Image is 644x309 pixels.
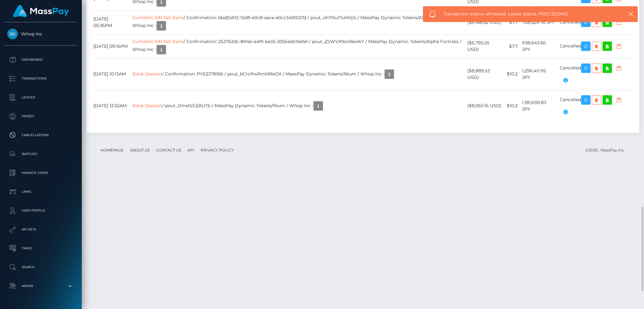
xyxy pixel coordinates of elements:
a: Batches [5,146,77,162]
td: $10.2 [504,58,520,90]
a: API Keys [5,222,77,237]
td: ($8,889.53 USD) [465,58,504,90]
td: / Confirmation: 253762dc-894b-44f9-ba35-3056edc9e0e1 / pout_ZSWVX9snRew6Y / MassPay Dynamic Token... [130,34,465,58]
td: Cancelled [558,34,635,58]
img: MassPay Logo [13,5,69,17]
td: 708,529.76 JPY [520,10,557,34]
a: User Profile [5,203,77,218]
a: About Us [127,145,152,155]
td: $7.7 [504,10,520,34]
a: Bank Deposit [132,71,162,77]
td: $10.2 [504,90,520,122]
td: / pout_Dlnxt5SJjRUTb / MassPay Dynamic Tokens/Nium / Whop Inc - [130,90,465,122]
td: [DATE] 12:32AM [91,90,130,122]
td: Cancelled [558,10,635,34]
a: Payees [5,108,77,124]
span: Transaction status refreshed. Latest status: PROCESSING [443,11,611,17]
a: API [185,145,197,155]
a: Taxes [5,240,77,256]
p: Ledger [7,93,75,102]
p: Admin [7,281,75,291]
td: 938,643.66 JPY [520,34,557,58]
div: © 2025 , MassPay Inc. [586,147,630,154]
p: Taxes [7,244,75,253]
a: Sumishin SBI Net Bank [132,15,184,20]
a: Contact Us [153,145,184,155]
a: Privacy Policy [198,145,236,155]
td: / Confirmation: bbd556f2-1508-40c8-aace-e0cc3490127d / pout_oh7lXuI7uhhDs / MassPay Dynamic Token... [130,10,465,34]
td: 1,296,411.95 JPY [520,58,557,90]
a: Sumishin SBI Net Bank [132,39,184,44]
td: [DATE] 10:13AM [91,58,130,90]
p: Payees [7,112,75,121]
td: ($8,053.16 USD) [465,90,504,122]
a: Ledger [5,90,77,105]
p: Links [7,187,75,196]
p: Batches [7,149,75,159]
p: Dashboard [7,55,75,64]
p: Search [7,262,75,272]
a: Links [5,184,77,200]
td: [DATE] 09:16PM [91,34,130,58]
a: Cancellations [5,127,77,143]
td: Cancelled [558,90,635,122]
a: Dashboard [5,52,77,68]
span: Whop Inc [5,31,77,37]
a: Transactions [5,71,77,86]
p: Transactions [7,74,75,83]
a: Homepage [98,145,126,155]
td: $7.7 [504,34,520,58]
a: Search [5,259,77,275]
a: Manage Users [5,165,77,181]
td: 1,181,690.83 JPY [520,90,557,122]
a: Bank Deposit [132,103,162,108]
a: Admin [5,278,77,294]
img: Whop Inc [7,29,18,39]
p: Cancellations [7,130,75,140]
td: / Confirmation: PY62378166 / pout_bCrcPwRmMReOX / MassPay Dynamic Tokens/Nium / Whop Inc - [130,58,465,90]
td: ($6,795.55 USD) [465,34,504,58]
p: User Profile [7,206,75,215]
p: Manage Users [7,168,75,178]
td: [DATE] 05:36PM [91,10,130,34]
p: API Keys [7,225,75,234]
td: Cancelled [558,58,635,90]
td: ($5,148.82 USD) [465,10,504,34]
